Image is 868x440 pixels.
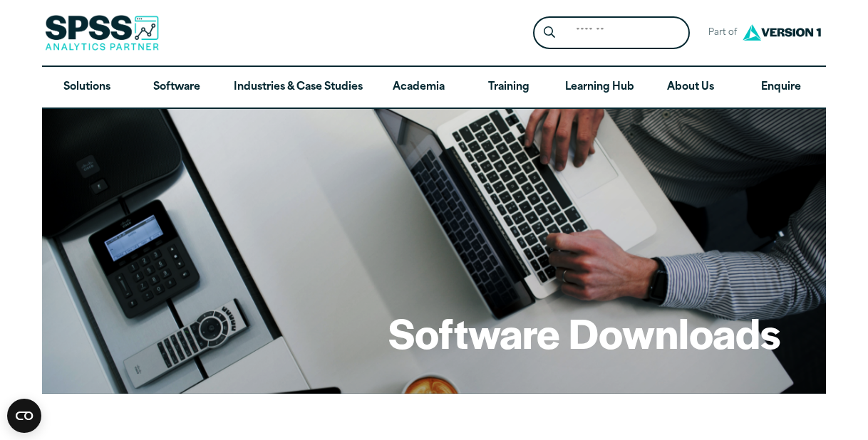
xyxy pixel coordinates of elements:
[464,67,554,108] a: Training
[736,67,826,108] a: Enquire
[533,16,690,50] form: Site Header Search Form
[544,26,555,38] svg: Search magnifying glass icon
[554,67,646,108] a: Learning Hub
[374,67,464,108] a: Academia
[42,67,132,108] a: Solutions
[132,67,222,108] a: Software
[7,399,41,433] button: Open CMP widget
[222,67,374,108] a: Industries & Case Studies
[646,67,735,108] a: About Us
[701,23,739,43] span: Part of
[537,20,563,46] button: Search magnifying glass icon
[42,67,826,108] nav: Desktop version of site main menu
[739,19,825,46] img: Version1 Logo
[388,305,780,360] h1: Software Downloads
[45,15,159,51] img: SPSS Analytics Partner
